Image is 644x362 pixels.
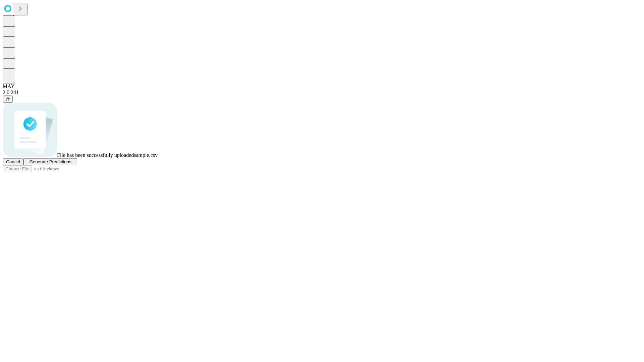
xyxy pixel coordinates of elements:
span: Cancel [6,159,20,164]
div: MAY [3,83,641,89]
button: Generate Predictions [23,158,77,165]
span: sample.csv [134,152,158,158]
span: File has been successfully uploaded [57,152,134,158]
span: @ [5,97,10,102]
div: 2.0.241 [3,89,641,96]
span: Generate Predictions [29,159,71,164]
button: @ [3,96,13,103]
button: Cancel [3,158,23,165]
